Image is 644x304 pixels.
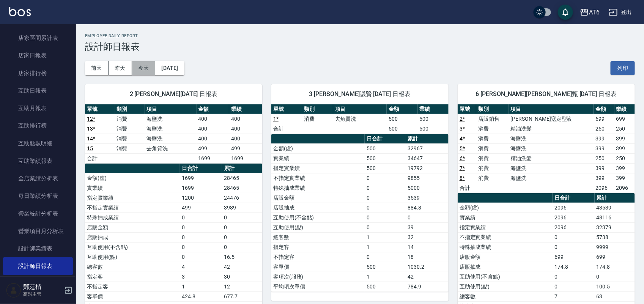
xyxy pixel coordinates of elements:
a: 設計師業績分析表 [3,275,73,293]
h3: 設計師日報表 [85,41,635,52]
td: 指定客 [85,272,180,282]
td: 實業績 [271,153,365,163]
td: 0 [180,242,222,252]
td: 1 [365,272,406,282]
td: 消費 [115,114,145,124]
td: 499 [229,143,262,153]
td: 699 [614,114,635,124]
td: 0 [365,173,406,183]
td: 0 [365,193,406,203]
h5: 鄭莛楷 [23,283,62,291]
td: 海鹽洗 [145,134,196,143]
td: 2096 [614,183,635,193]
td: 合計 [271,124,302,134]
td: 16.5 [222,252,262,262]
td: 2096 [594,183,614,193]
td: 4 [180,262,222,272]
a: 店家區間累計表 [3,29,73,47]
td: 消費 [476,124,509,134]
button: 今天 [132,61,156,75]
td: 400 [229,134,262,143]
th: 項目 [509,104,594,114]
td: 43539 [595,203,635,213]
table: a dense table [271,104,449,134]
td: 399 [614,163,635,173]
table: a dense table [85,104,262,164]
td: 互助使用(不含點) [271,213,365,222]
td: 0 [222,222,262,232]
td: 0 [365,222,406,232]
td: 指定實業績 [271,163,365,173]
th: 金額 [197,104,230,114]
td: 174.8 [553,262,594,272]
h2: Employee Daily Report [85,33,635,38]
a: 互助月報表 [3,99,73,117]
td: 499 [197,143,230,153]
td: 不指定實業績 [85,203,180,213]
a: 互助排行榜 [3,117,73,134]
td: 2096 [553,203,594,213]
td: 合計 [458,183,476,193]
img: Logo [9,7,31,16]
td: 合計 [85,153,115,163]
td: 174.8 [595,262,635,272]
td: 500 [365,163,406,173]
td: 0 [180,222,222,232]
td: 1699 [229,153,262,163]
a: 店家排行榜 [3,65,73,82]
td: 去角質洗 [145,143,196,153]
td: 500 [418,124,449,134]
td: 100.5 [595,282,635,291]
td: 500 [365,153,406,163]
td: 14 [406,242,449,252]
th: 日合計 [365,134,406,144]
td: 店販抽成 [85,232,180,242]
span: 6 [PERSON_NAME][PERSON_NAME]甄 [DATE] 日報表 [467,90,626,98]
td: 精油洗髮 [509,153,594,163]
td: 互助使用(點) [271,222,365,232]
td: 0 [222,232,262,242]
td: 海鹽洗 [145,124,196,134]
td: 42 [406,272,449,282]
th: 項目 [333,104,387,114]
td: 250 [594,153,614,163]
td: 28465 [222,183,262,193]
table: a dense table [271,134,449,292]
a: 設計師日報表 [3,257,73,275]
td: 399 [614,173,635,183]
td: 5738 [595,232,635,242]
td: 32379 [595,222,635,232]
td: 400 [229,114,262,124]
td: 消費 [115,124,145,134]
td: 48116 [595,213,635,222]
td: 400 [197,134,230,143]
td: 39 [406,222,449,232]
button: 昨天 [109,61,132,75]
td: 0 [553,272,594,282]
td: 1 [365,232,406,242]
td: 9999 [595,242,635,252]
td: 784.9 [406,282,449,291]
td: 總客數 [458,291,553,301]
td: 海鹽洗 [509,143,594,153]
td: 客項次(服務) [271,272,365,282]
td: 500 [365,262,406,272]
td: 250 [614,153,635,163]
td: 42 [222,262,262,272]
button: 列印 [611,61,635,75]
td: 1 [180,282,222,291]
td: 互助使用(不含點) [458,272,553,282]
td: 互助使用(點) [85,252,180,262]
td: 消費 [302,114,333,124]
button: AT6 [577,5,603,20]
td: 500 [365,143,406,153]
span: 3 [PERSON_NAME]議賢 [DATE] 日報表 [280,90,439,98]
td: 1699 [180,173,222,183]
td: 30 [222,272,262,282]
td: 2096 [553,222,594,232]
td: 消費 [115,134,145,143]
th: 累計 [406,134,449,144]
td: 19792 [406,163,449,173]
td: 0 [222,213,262,222]
td: 金額(虛) [271,143,365,153]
